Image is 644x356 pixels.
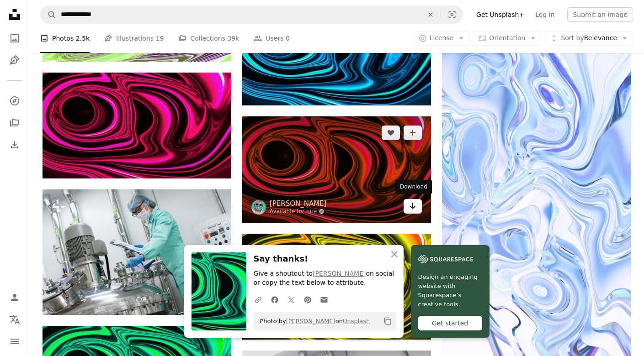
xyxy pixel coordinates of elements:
[545,31,633,46] button: Sort byRelevance
[242,234,431,340] img: A computer generated image of a spiral design
[567,7,633,22] button: Submit an image
[5,114,24,132] a: Collections
[104,24,164,53] a: Illustrations 19
[5,92,24,110] a: Explore
[178,24,239,53] a: Collections 39k
[471,7,530,22] a: Get Unsplash+
[43,248,231,256] a: scientist in blue lab uniform stand near big pressure tank , hold tablet , look at camera, turned
[286,33,290,43] span: 0
[5,310,24,329] button: Language
[5,136,24,154] a: Download History
[156,33,164,43] span: 19
[5,332,24,351] button: Menu
[227,33,239,43] span: 39k
[530,7,560,22] a: Log in
[254,252,396,266] h3: Say thanks!
[382,126,400,140] button: Like
[40,5,463,24] form: Find visuals sitewide
[5,288,24,307] a: Log in / Sign up
[343,318,370,325] a: Unsplash
[430,34,454,42] span: License
[43,189,231,315] img: scientist in blue lab uniform stand near big pressure tank , hold tablet , look at camera, turned
[313,270,366,277] a: [PERSON_NAME]
[43,73,231,178] img: A purple and black background with a spiral design
[251,200,266,215] img: Go to Logan Voss's profile
[395,180,432,194] div: Download
[254,24,290,53] a: Users 0
[41,6,56,23] button: Search Unsplash
[414,31,470,46] button: License
[266,290,283,309] a: Share on Facebook
[255,314,370,329] span: Photo by on
[270,208,327,215] a: Available for hire
[441,6,463,23] button: Visual search
[380,314,395,329] button: Copy to clipboard
[316,290,332,309] a: Share over email
[242,116,431,222] img: An abstract image of a swirl in red and pink
[5,51,24,69] a: Illustrations
[420,6,441,23] button: Clear
[404,199,422,214] a: Download
[489,34,525,42] span: Orientation
[283,290,299,309] a: Share on Twitter
[242,165,431,173] a: An abstract image of a swirl in red and pink
[242,48,431,57] a: A blue abstract background with a spiral design
[411,245,490,338] a: Design an engaging website with Squarespace’s creative tools.Get started
[561,34,584,42] span: Sort by
[270,199,327,208] a: [PERSON_NAME]
[254,269,396,288] p: Give a shoutout to on social or copy the text below to attribute.
[43,121,231,129] a: A purple and black background with a spiral design
[404,126,422,140] button: Add to Collection
[418,252,473,266] img: file-1606177908946-d1eed1cbe4f5image
[473,31,541,46] button: Orientation
[418,272,482,309] span: Design an engaging website with Squarespace’s creative tools.
[5,29,24,47] a: Photos
[299,290,316,309] a: Share on Pinterest
[286,318,335,325] a: [PERSON_NAME]
[5,5,24,26] a: Home — Unsplash
[442,192,631,200] a: Abstract, flowing blue and white shapes.
[561,34,617,43] span: Relevance
[418,316,482,330] div: Get started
